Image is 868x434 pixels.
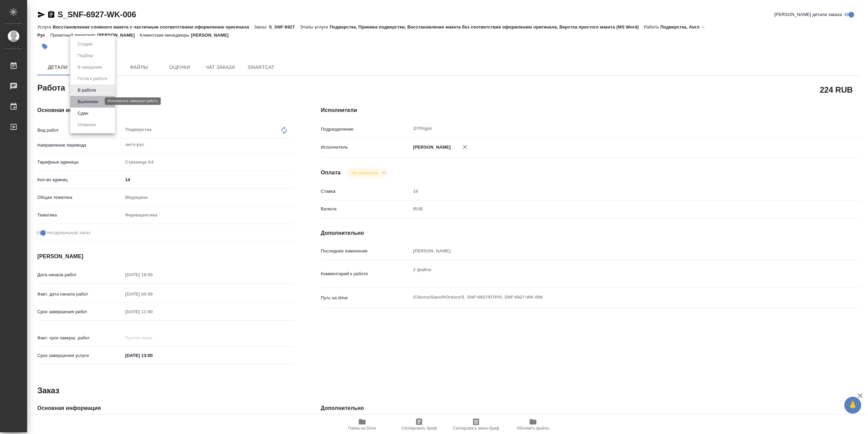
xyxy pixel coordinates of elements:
[76,63,104,71] button: В ожидании
[76,110,90,117] button: Сдан
[76,52,95,59] button: Подбор
[76,87,98,94] button: В работе
[76,121,98,129] button: Отменен
[76,40,95,48] button: Создан
[76,75,110,82] button: Готов к работе
[76,98,100,106] button: Выполнен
